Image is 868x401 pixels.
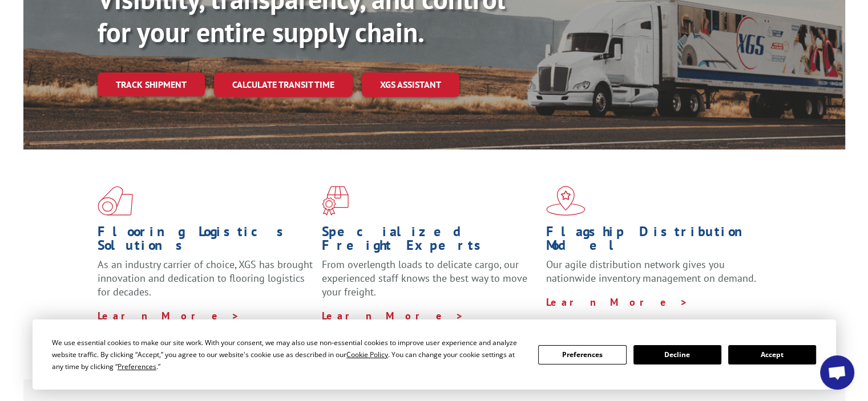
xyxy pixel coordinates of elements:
img: xgs-icon-focused-on-flooring-red [322,186,349,216]
a: Calculate transit time [214,72,353,97]
a: Learn More > [98,309,240,322]
span: As an industry carrier of choice, XGS has brought innovation and dedication to flooring logistics... [98,258,313,298]
span: Preferences [118,362,156,371]
a: Learn More > [322,309,464,322]
button: Decline [633,345,721,364]
span: Our agile distribution network gives you nationwide inventory management on demand. [546,258,756,285]
h1: Flooring Logistics Solutions [98,225,313,258]
h1: Flagship Distribution Model [546,225,762,258]
h1: Specialized Freight Experts [322,225,538,258]
img: xgs-icon-flagship-distribution-model-red [546,186,586,216]
a: Learn More > [546,295,688,309]
span: Cookie Policy [346,350,388,359]
p: From overlength loads to delicate cargo, our experienced staff knows the best way to move your fr... [322,258,538,309]
a: Track shipment [98,72,205,96]
div: We use essential cookies to make our site work. With your consent, we may also use non-essential ... [52,337,524,372]
button: Preferences [538,345,626,364]
a: XGS ASSISTANT [362,72,459,97]
button: Accept [728,345,816,364]
img: xgs-icon-total-supply-chain-intelligence-red [98,186,133,216]
div: Open chat [820,355,854,390]
div: Cookie Consent Prompt [33,319,836,390]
